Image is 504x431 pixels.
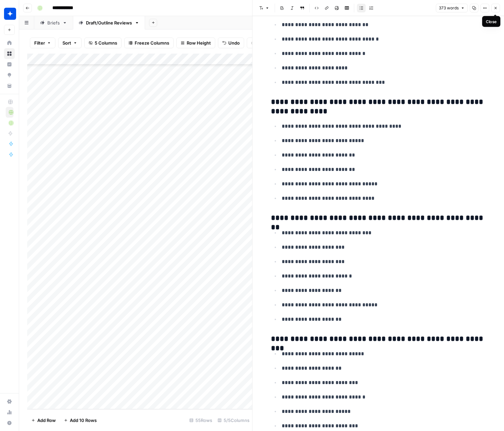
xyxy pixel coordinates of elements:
[73,16,145,29] a: Draft/Outline Reviews
[4,38,15,48] a: Home
[86,19,132,26] div: Draft/Outline Reviews
[4,8,16,20] img: Wiz Logo
[4,59,15,70] a: Insights
[439,5,459,11] span: 373 words
[84,38,122,48] button: 5 Columns
[27,415,60,426] button: Add Row
[4,418,15,428] button: Help + Support
[4,48,15,59] a: Browse
[187,40,211,46] span: Row Height
[60,415,101,426] button: Add 10 Rows
[486,18,497,24] div: Close
[218,38,244,48] button: Undo
[70,417,97,424] span: Add 10 Rows
[4,80,15,91] a: Your Data
[34,16,73,29] a: Briefs
[4,407,15,418] a: Usage
[187,415,215,426] div: 55 Rows
[4,70,15,80] a: Opportunities
[34,40,45,46] span: Filter
[4,396,15,407] a: Settings
[37,417,56,424] span: Add Row
[95,40,117,46] span: 5 Columns
[135,40,169,46] span: Freeze Columns
[436,4,468,12] button: 373 words
[30,38,55,48] button: Filter
[58,38,82,48] button: Sort
[4,5,15,22] button: Workspace: Wiz
[215,415,252,426] div: 5/5 Columns
[62,40,71,46] span: Sort
[228,40,240,46] span: Undo
[47,19,60,26] div: Briefs
[176,38,215,48] button: Row Height
[124,38,174,48] button: Freeze Columns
